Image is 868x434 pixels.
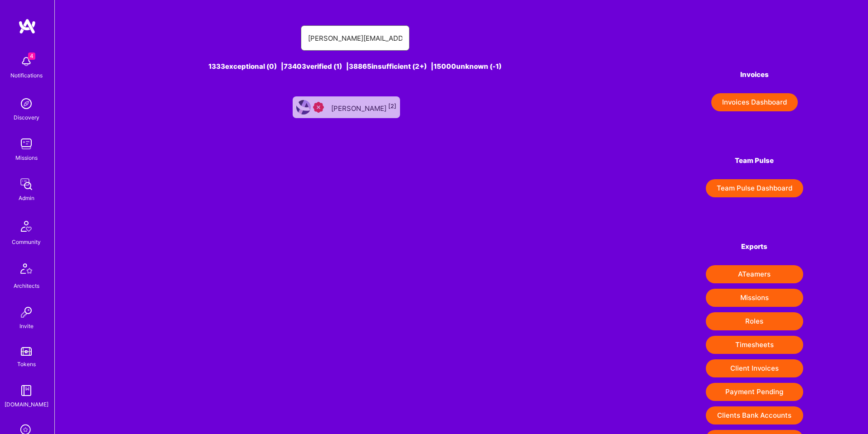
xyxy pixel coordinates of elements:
[711,93,798,111] button: Invoices Dashboard
[706,336,803,354] button: Timesheets
[17,359,36,369] div: Tokens
[17,303,35,321] img: Invite
[706,93,803,111] a: Invoices Dashboard
[706,179,803,197] button: Team Pulse Dashboard
[12,237,41,247] div: Community
[120,62,590,71] div: 1333 exceptional (0) | 73403 verified (1) | 38865 insufficient (2+) | 15000 unknown (-1)
[17,95,35,113] img: discovery
[19,321,34,331] div: Invite
[18,18,36,34] img: logo
[17,135,35,153] img: teamwork
[28,52,35,60] span: 4
[313,102,324,113] img: Unqualified
[308,27,402,50] input: Search for an A-Teamer
[706,243,803,251] h4: Exports
[706,265,803,283] button: ATeamers
[14,113,39,122] div: Discovery
[706,312,803,330] button: Roles
[706,406,803,424] button: Clients Bank Accounts
[15,259,37,281] img: Architects
[388,103,396,110] sup: [2]
[17,52,35,71] img: bell
[706,359,803,377] button: Client Invoices
[10,71,43,80] div: Notifications
[296,100,311,114] img: User Avatar
[17,175,35,193] img: admin teamwork
[5,400,48,409] div: [DOMAIN_NAME]
[17,382,35,400] img: guide book
[331,101,396,113] div: [PERSON_NAME]
[15,215,37,237] img: Community
[15,153,38,162] div: Missions
[706,157,803,165] h4: Team Pulse
[289,93,404,122] a: User AvatarUnqualified[PERSON_NAME][2]
[706,71,803,79] h4: Invoices
[706,383,803,401] button: Payment Pending
[706,289,803,307] button: Missions
[21,347,32,356] img: tokens
[19,193,34,203] div: Admin
[14,281,39,291] div: Architects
